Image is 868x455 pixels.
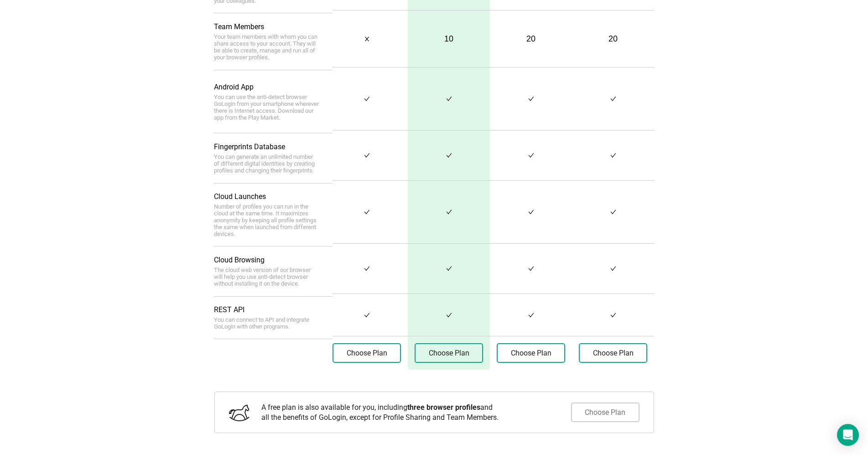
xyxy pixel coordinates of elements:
[528,96,534,102] i: icon: check
[579,34,647,44] div: 20
[497,343,565,363] button: Choose Plan
[571,403,639,422] button: Choose Plan
[364,209,370,215] i: icon: check
[528,312,534,318] i: icon: check
[415,343,483,363] button: Choose Plan
[214,142,333,151] div: Fingerprints Database
[214,22,333,31] div: Team Members
[528,152,534,158] i: icon: check
[364,152,370,158] i: icon: check
[528,209,534,215] i: icon: check
[364,96,370,102] i: icon: check
[214,83,333,91] div: Android App
[333,343,401,363] button: Choose Plan
[214,305,333,314] div: REST API
[214,192,333,201] div: Cloud Launches
[407,403,480,412] span: three browser profiles
[446,209,452,215] i: icon: check
[837,424,859,446] div: Open Intercom Messenger
[364,266,370,272] i: icon: check
[214,256,333,264] div: Cloud Browsing
[610,96,616,102] i: icon: check
[364,36,370,42] i: icon: close
[610,209,616,215] i: icon: check
[214,94,319,121] div: You can use the anti-detect browser GoLogin from your smartphone wherever there is Internet acces...
[214,316,319,330] div: You can connect to API and integrate GoLogin with other programs.
[214,153,319,174] div: You can generate an unlimited number of different digital identities by creating profiles and cha...
[446,152,452,158] i: icon: check
[528,266,534,272] i: icon: check
[214,267,319,287] div: The cloud web version of our browser will help you use anti-detect browser without installing it ...
[579,343,647,363] button: Choose Plan
[446,312,452,318] i: icon: check
[214,33,319,61] div: Your team members with whom you can share access to your account. They will be able to create, ma...
[610,152,616,158] i: icon: check
[497,34,565,44] div: 20
[446,96,452,102] i: icon: check
[408,10,490,67] div: 10
[446,266,452,272] i: icon: check
[364,312,370,318] i: icon: check
[610,266,616,272] i: icon: check
[214,203,319,237] div: Number of profiles you can run in the cloud at the same time. It maximizes anonymity by keeping a...
[610,312,616,318] i: icon: check
[261,403,503,424] div: A free plan is also available for you, including and all the benefits of GoLogin, except for Prof...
